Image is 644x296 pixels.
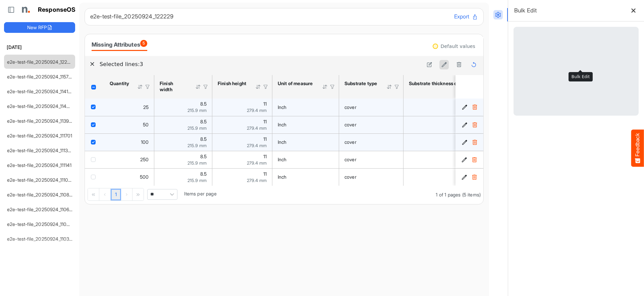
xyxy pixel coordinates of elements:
td: ab5a2ad1-6cc4-41a2-84ab-198fc8e806e1 is template cell Column Header [455,133,485,151]
td: cover is template cell Column Header httpsnorthellcomontologiesmapping-rulesmaterialhassubstratem... [339,133,404,151]
div: Filter Icon [394,84,400,90]
td: 100 is template cell Column Header httpsnorthellcomontologiesmapping-rulesorderhasquantity [104,133,154,151]
span: 11 [263,171,267,177]
td: cover is template cell Column Header httpsnorthellcomontologiesmapping-rulesmaterialhassubstratem... [339,116,404,133]
button: Feedback [631,129,644,167]
span: 8.5 [200,136,207,142]
div: Go to last page [132,188,144,200]
span: Inch [278,139,287,145]
td: checkbox [85,133,104,151]
div: Go to first page [88,188,99,200]
td: 80 is template cell Column Header httpsnorthellcomontologiesmapping-rulesmaterialhasmaterialthick... [404,168,503,186]
button: Delete [471,121,478,128]
div: Go to next page [121,188,132,200]
div: Bulk Edit [569,72,593,81]
th: Header checkbox [85,75,104,99]
td: 8.5 is template cell Column Header httpsnorthellcomontologiesmapping-rulesmeasurementhasfinishsiz... [154,99,212,116]
h6: Selected lines: 3 [100,60,420,69]
a: e2e-test-file_20250924_110305 [7,236,75,242]
div: Go to previous page [99,188,111,200]
td: 11 is template cell Column Header httpsnorthellcomontologiesmapping-rulesmeasurementhasfinishsize... [212,99,272,116]
td: checkbox [85,151,104,168]
span: 25 [143,104,149,110]
span: Inch [278,122,287,127]
span: 215.9 mm [187,178,207,183]
a: e2e-test-file_20250924_111701 [7,133,72,138]
td: 500 is template cell Column Header httpsnorthellcomontologiesmapping-rulesorderhasquantity [104,168,154,186]
a: e2e-test-file_20250924_115731 [7,74,73,79]
div: Substrate thickness or weight [409,80,477,86]
td: Inch is template cell Column Header httpsnorthellcomontologiesmapping-rulesmeasurementhasunitofme... [272,168,339,186]
td: 8.5 is template cell Column Header httpsnorthellcomontologiesmapping-rulesmeasurementhasfinishsiz... [154,151,212,168]
div: Finish height [218,80,247,86]
span: 11 [263,154,267,159]
h6: Bulk Edit [514,6,537,15]
button: Edit [461,104,468,111]
img: Northell [18,3,32,16]
a: e2e-test-file_20250924_111359 [7,147,73,153]
span: 215.9 mm [187,143,207,148]
div: Pager Container [85,186,483,204]
a: e2e-test-file_20250924_111033 [7,177,74,183]
div: Filter Icon [263,84,269,90]
span: Pagerdropdown [147,189,177,200]
div: Quantity [110,80,128,86]
span: 11 [263,136,267,142]
td: 2707b553-9ca5-4efc-a66d-b8917d3bbee8 is template cell Column Header [455,116,485,133]
a: e2e-test-file_20250924_111141 [7,162,72,168]
div: Loading... [514,27,639,116]
span: 1 of 1 pages [436,192,461,197]
span: Inch [278,174,287,180]
span: Items per page [184,191,216,196]
td: 80 is template cell Column Header httpsnorthellcomontologiesmapping-rulesmaterialhasmaterialthick... [404,99,503,116]
td: 11 is template cell Column Header httpsnorthellcomontologiesmapping-rulesmeasurementhasfinishsize... [212,133,272,151]
span: 279.4 mm [247,143,267,148]
td: 11 is template cell Column Header httpsnorthellcomontologiesmapping-rulesmeasurementhasfinishsize... [212,168,272,186]
span: 8.5 [200,171,207,177]
span: cover [344,122,357,127]
td: 250 is template cell Column Header httpsnorthellcomontologiesmapping-rulesorderhasquantity [104,151,154,168]
button: Edit [461,156,468,163]
td: 8.5 is template cell Column Header httpsnorthellcomontologiesmapping-rulesmeasurementhasfinishsiz... [154,116,212,133]
button: Delete [471,156,478,163]
td: checkbox [85,168,104,186]
a: e2e-test-file_20250924_110803 [7,192,75,197]
a: e2e-test-file_20250924_110422 [7,221,75,227]
span: 279.4 mm [247,160,267,166]
span: cover [344,157,357,162]
td: 80 is template cell Column Header httpsnorthellcomontologiesmapping-rulesmaterialhasmaterialthick... [404,133,503,151]
span: 11 [263,101,267,107]
td: Inch is template cell Column Header httpsnorthellcomontologiesmapping-rulesmeasurementhasunitofme... [272,116,339,133]
div: Filter Icon [203,84,209,90]
span: 8.5 [200,101,207,107]
td: 8.5 is template cell Column Header httpsnorthellcomontologiesmapping-rulesmeasurementhasfinishsiz... [154,168,212,186]
td: Inch is template cell Column Header httpsnorthellcomontologiesmapping-rulesmeasurementhasunitofme... [272,99,339,116]
span: 50 [143,122,149,127]
span: 279.4 mm [247,125,267,131]
span: (5 items) [462,192,481,197]
td: checkbox [85,116,104,133]
span: 8.5 [200,154,207,159]
div: Default values [441,44,475,49]
a: e2e-test-file_20250924_122229 [7,59,75,65]
button: Edit [461,121,468,128]
h6: [DATE] [4,44,75,51]
button: New RFP [4,22,75,33]
span: 215.9 mm [187,125,207,131]
span: cover [344,104,357,110]
span: 500 [140,174,149,180]
button: Delete [471,104,478,111]
td: 193cf547-19c7-4689-a940-9c1b803c8ba0 is template cell Column Header [455,151,485,168]
span: Inch [278,157,287,162]
td: 80 is template cell Column Header httpsnorthellcomontologiesmapping-rulesmaterialhasmaterialthick... [404,116,503,133]
span: Inch [278,104,287,110]
span: 100 [141,139,149,145]
span: 279.4 mm [247,108,267,113]
td: 25 is template cell Column Header httpsnorthellcomontologiesmapping-rulesorderhasquantity [104,99,154,116]
h6: e2e-test-file_20250924_122229 [90,14,449,19]
div: Filter Icon [145,84,151,90]
div: Finish width [160,80,186,93]
td: cover is template cell Column Header httpsnorthellcomontologiesmapping-rulesmaterialhassubstratem... [339,151,404,168]
a: Page 1 of 1 Pages [111,189,121,201]
a: e2e-test-file_20250924_114020 [7,103,75,109]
